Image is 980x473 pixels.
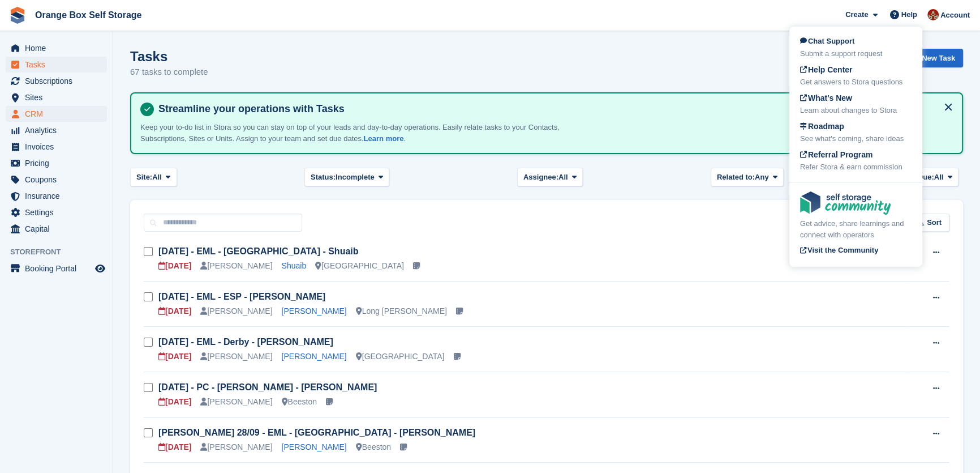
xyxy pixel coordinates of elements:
[158,396,191,408] div: [DATE]
[200,260,272,272] div: [PERSON_NAME]
[200,351,272,363] div: [PERSON_NAME]
[25,40,93,56] span: Home
[154,103,953,116] h4: Streamline your operations with Tasks
[6,172,107,188] a: menu
[918,172,934,183] span: Due:
[914,49,963,67] a: New Task
[940,10,970,21] span: Account
[158,260,191,272] div: [DATE]
[558,172,568,183] span: All
[93,262,107,275] a: Preview store
[800,191,891,215] img: community-logo-e120dcb29bea30313fccf008a00513ea5fe9ad107b9d62852cae38739ed8438e.svg
[927,217,942,228] span: Sort
[200,441,272,453] div: [PERSON_NAME]
[523,172,558,183] span: Assignee:
[6,57,107,73] a: menu
[25,188,93,204] span: Insurance
[6,122,107,138] a: menu
[711,168,784,186] button: Related to: Any
[200,396,272,408] div: [PERSON_NAME]
[364,134,404,143] a: Learn more
[158,292,325,301] a: [DATE] - EML - ESP - [PERSON_NAME]
[130,66,208,79] p: 67 tasks to complete
[315,260,404,272] div: [GEOGRAPHIC_DATA]
[800,93,852,103] span: What's New
[25,155,93,171] span: Pricing
[158,351,191,363] div: [DATE]
[25,90,93,105] span: Sites
[934,172,944,183] span: All
[304,168,389,186] button: Status: Incomplete
[282,306,347,316] a: [PERSON_NAME]
[927,9,939,20] img: Wayne Ball
[130,168,177,186] button: Site: All
[800,150,872,159] span: Referral Program
[130,49,208,64] h1: Tasks
[800,92,912,116] a: What's New Learn about changes to Stora
[845,9,868,20] span: Create
[717,172,755,183] span: Related to:
[158,428,475,437] a: [PERSON_NAME] 28/09 - EML - [GEOGRAPHIC_DATA] - [PERSON_NAME]
[517,168,583,186] button: Assignee: All
[800,133,912,144] div: See what's coming, share ideas
[356,305,447,317] div: Long [PERSON_NAME]
[25,73,93,89] span: Subscriptions
[800,105,912,116] div: Learn about changes to Stora
[6,73,107,89] a: menu
[6,261,107,276] a: menu
[800,48,912,59] div: Submit a support request
[311,172,336,183] span: Status:
[336,172,375,183] span: Incomplete
[6,221,107,237] a: menu
[6,204,107,220] a: menu
[140,122,565,144] p: Keep your to-do list in Stora so you can stay on top of your leads and day-to-day operations. Eas...
[136,172,152,183] span: Site:
[25,57,93,73] span: Tasks
[800,37,854,45] span: Chat Support
[755,172,769,183] span: Any
[800,121,912,144] a: Roadmap See what's coming, share ideas
[25,172,93,188] span: Coupons
[6,106,107,122] a: menu
[6,90,107,105] a: menu
[901,9,917,20] span: Help
[200,305,272,317] div: [PERSON_NAME]
[912,168,958,186] button: Due: All
[356,441,391,453] div: Beeston
[6,188,107,204] a: menu
[158,382,377,392] a: [DATE] - PC - [PERSON_NAME] - [PERSON_NAME]
[158,305,191,317] div: [DATE]
[25,221,93,237] span: Capital
[356,351,445,363] div: [GEOGRAPHIC_DATA]
[25,122,93,138] span: Analytics
[25,139,93,155] span: Invoices
[282,352,347,361] a: [PERSON_NAME]
[25,106,93,122] span: CRM
[800,76,912,88] div: Get answers to Stora questions
[25,261,93,276] span: Booking Portal
[800,246,878,254] span: Visit the Community
[6,40,107,56] a: menu
[282,396,317,408] div: Beeston
[282,442,347,451] a: [PERSON_NAME]
[800,122,844,131] span: Roadmap
[800,161,912,173] div: Refer Stora & earn commission
[800,64,912,88] a: Help Center Get answers to Stora questions
[6,155,107,171] a: menu
[800,191,912,258] a: Get advice, share learnings and connect with operators Visit the Community
[158,337,333,347] a: [DATE] - EML - Derby - [PERSON_NAME]
[800,65,853,74] span: Help Center
[25,204,93,220] span: Settings
[152,172,162,183] span: All
[9,7,26,24] img: stora-icon-8386f47178a22dfd0bd8f6a31ec36ba5ce8667c1dd55bd0f319d3a0aa187defe.svg
[800,218,912,240] div: Get advice, share learnings and connect with operators
[31,6,147,24] a: Orange Box Self Storage
[158,441,191,453] div: [DATE]
[10,246,113,258] span: Storefront
[800,149,912,173] a: Referral Program Refer Stora & earn commission
[282,261,307,270] a: Shuaib
[158,246,358,256] a: [DATE] - EML - [GEOGRAPHIC_DATA] - Shuaib
[6,139,107,155] a: menu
